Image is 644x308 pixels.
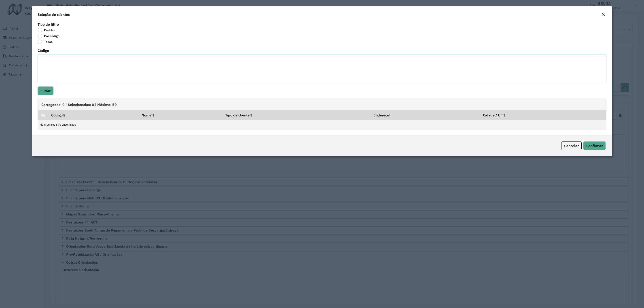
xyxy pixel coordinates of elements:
[38,22,59,27] label: Tipo de filtro
[38,48,49,53] label: Código
[480,110,606,120] th: Cidade / UF
[139,110,222,120] th: Nome
[371,110,480,120] th: Endereço
[583,141,606,150] button: Confirmar
[38,28,55,32] label: Padrão
[564,143,579,148] span: Cancelar
[38,12,70,17] h4: Seleção de clientes
[38,99,606,110] div: Carregadas: 0 | Selecionadas: 0 | Máximo: 50
[38,34,59,38] label: Por código
[38,120,606,130] td: Nenhum registro encontrado
[561,141,582,150] button: Cancelar
[38,86,53,95] button: Filtrar
[38,40,53,44] label: Todos
[222,110,371,120] th: Tipo de cliente
[600,12,606,17] button: Close
[602,13,605,16] em: Fechar
[586,143,603,148] span: Confirmar
[48,110,138,120] th: Código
